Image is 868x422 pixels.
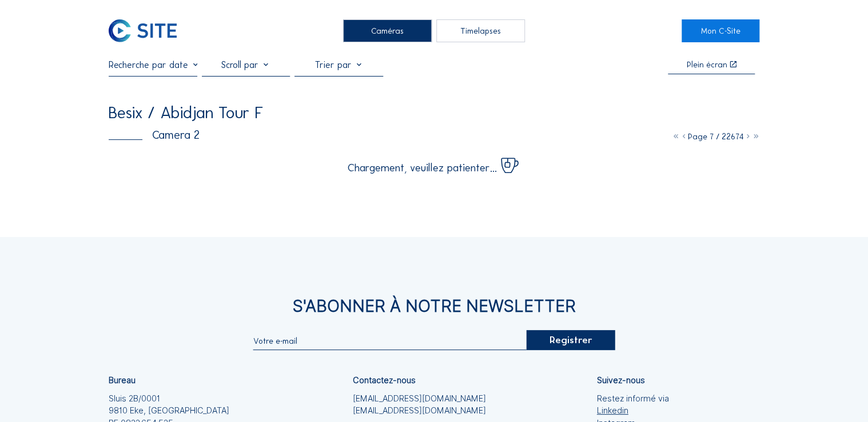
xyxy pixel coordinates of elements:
[353,392,486,405] a: [EMAIL_ADDRESS][DOMAIN_NAME]
[253,336,527,346] input: Votre e-mail
[597,404,669,417] a: Linkedin
[109,105,264,122] div: Besix / Abidjan Tour F
[109,19,177,42] img: C-SITE Logo
[686,61,727,69] div: Plein écran
[687,131,743,142] span: Page 7 / 22674
[109,19,187,42] a: C-SITE Logo
[109,59,197,70] input: Recherche par date 󰅀
[343,19,432,42] div: Caméras
[527,330,615,350] div: Registrer
[109,129,200,140] div: Camera 2
[353,376,416,384] div: Contactez-nous
[597,376,645,384] div: Suivez-nous
[109,298,760,315] div: S'Abonner à notre newsletter
[109,376,136,384] div: Bureau
[436,19,525,42] div: Timelapses
[353,404,486,417] a: [EMAIL_ADDRESS][DOMAIN_NAME]
[682,19,760,42] a: Mon C-Site
[348,163,497,174] span: Chargement, veuillez patienter...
